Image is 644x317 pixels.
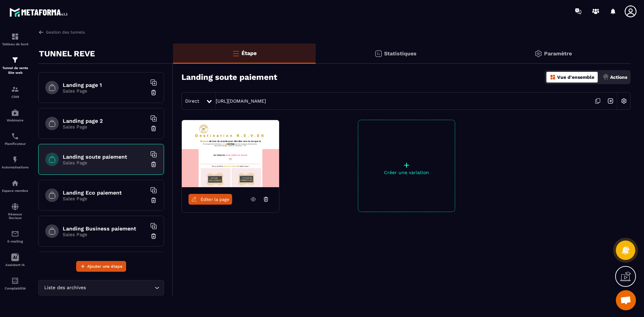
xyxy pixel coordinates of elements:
[2,142,29,146] p: Planificateur
[63,88,147,94] p: Sales Page
[63,232,147,237] p: Sales Page
[63,154,147,160] h6: Landing soute paiement
[2,127,29,151] a: schedulerschedulerPlanificateur
[2,165,29,169] p: Automatisations
[11,33,19,41] img: formation
[150,161,157,168] img: trash
[534,50,542,58] img: setting-gr.5f69749f.svg
[2,272,29,295] a: accountantaccountantComptabilité
[87,263,122,270] span: Ajouter une étape
[2,198,29,225] a: social-networksocial-networkRéseaux Sociaux
[11,203,19,211] img: social-network
[2,51,29,80] a: formationformationTunnel de vente Site web
[11,132,19,140] img: scheduler
[2,189,29,193] p: Espace membre
[2,248,29,272] a: Assistant IA
[181,72,277,82] h3: Landing soute paiement
[39,47,95,60] p: TUNNEL REVE
[2,225,29,248] a: emailemailE-mailing
[2,240,29,243] p: E-mailing
[616,290,636,310] div: Ouvrir le chat
[2,66,29,75] p: Tunnel de vente Site web
[2,174,29,198] a: automationsautomationsEspace membre
[63,82,147,88] h6: Landing page 1
[2,151,29,174] a: automationsautomationsAutomatisations
[38,29,44,35] img: arrow
[2,42,29,46] p: Tableau de bord
[63,118,147,124] h6: Landing page 2
[11,230,19,238] img: email
[216,98,266,104] a: [URL][DOMAIN_NAME]
[618,95,630,107] img: setting-w.858f3a88.svg
[63,196,147,201] p: Sales Page
[63,124,147,129] p: Sales Page
[150,233,157,240] img: trash
[9,6,70,18] img: logo
[2,286,29,290] p: Comptabilité
[384,50,417,57] p: Statistiques
[2,95,29,99] p: CRM
[358,170,455,175] p: Créer une variation
[182,120,279,187] img: image
[2,263,29,267] p: Assistant IA
[150,125,157,132] img: trash
[2,118,29,122] p: Webinaire
[63,225,147,232] h6: Landing Business paiement
[38,29,85,35] a: Gestion des tunnels
[2,80,29,104] a: formationformationCRM
[87,284,153,292] input: Search for option
[544,50,572,57] p: Paramètre
[604,95,617,107] img: arrow-next.bcc2205e.svg
[11,156,19,164] img: automations
[150,197,157,204] img: trash
[76,261,126,272] button: Ajouter une étape
[201,197,229,202] span: Éditer la page
[43,284,87,292] span: Liste des archives
[241,50,257,56] p: Étape
[63,190,147,196] h6: Landing Eco paiement
[185,98,199,104] span: Direct
[232,49,240,57] img: bars-o.4a397970.svg
[11,85,19,93] img: formation
[11,277,19,285] img: accountant
[557,74,594,80] p: Vue d'ensemble
[11,179,19,187] img: automations
[550,74,556,80] img: dashboard-orange.40269519.svg
[38,280,164,296] div: Search for option
[2,104,29,127] a: automationsautomationsWebinaire
[150,89,157,96] img: trash
[374,50,382,58] img: stats.20deebd0.svg
[11,109,19,117] img: automations
[603,74,609,80] img: actions.d6e523a2.png
[63,160,147,165] p: Sales Page
[358,160,455,170] p: +
[2,28,29,51] a: formationformationTableau de bord
[610,74,627,80] p: Actions
[11,56,19,64] img: formation
[2,212,29,220] p: Réseaux Sociaux
[189,194,232,205] a: Éditer la page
